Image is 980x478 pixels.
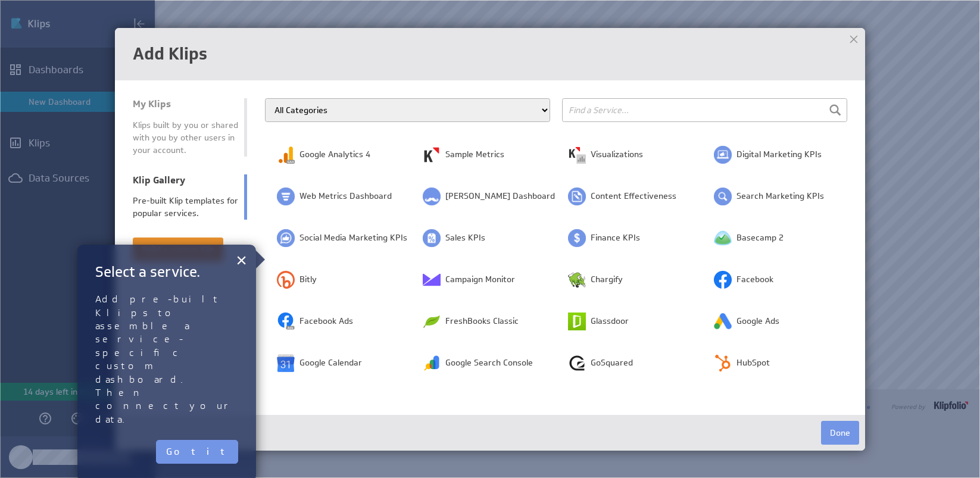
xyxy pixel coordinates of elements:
span: HubSpot [736,357,770,369]
img: image4203343126471956075.png [568,313,586,330]
div: Klips built by you or shared with you by other users in your account. [133,119,238,157]
img: image6502031566950861830.png [277,146,295,164]
span: Content Effectiveness [591,190,676,202]
img: image8417636050194330799.png [714,313,732,330]
button: Got it [156,440,238,464]
button: Build a custom Klip [133,238,223,261]
img: image4712442411381150036.png [714,146,732,164]
img: image1810292984256751319.png [423,229,441,247]
span: GoSquared [591,357,633,369]
span: Digital Marketing KPIs [736,149,822,161]
img: image286808521443149053.png [568,229,586,247]
span: Sample Metrics [445,149,504,161]
span: Basecamp 2 [736,232,784,244]
img: image52590220093943300.png [714,188,732,205]
span: Glassdoor [591,315,629,327]
span: Google Ads [736,315,779,327]
img: image729517258887019810.png [714,271,732,289]
span: Google Search Console [445,357,533,369]
img: image259683944446962572.png [714,229,732,247]
button: Done [821,421,859,445]
img: image9023359807102731842.png [423,354,441,372]
span: FreshBooks Classic [445,315,519,327]
img: image5288152894157907875.png [568,146,586,164]
span: Visualizations [591,149,643,161]
div: Klip Gallery [133,174,238,186]
span: Chargify [591,274,623,286]
img: image2261544860167327136.png [568,271,586,289]
span: Facebook [736,274,773,286]
span: Finance KPIs [591,232,640,244]
button: Close [236,248,247,272]
img: image8320012023144177748.png [277,271,295,289]
span: Facebook Ads [299,315,353,327]
span: Bitly [299,274,317,286]
p: Add pre-built Klips to assemble a service-specific custom dashboard. Then connect your data. [95,293,238,426]
div: Pre-built Klip templates for popular services. [133,195,238,220]
img: image6347507244920034643.png [423,271,441,289]
input: Find a Service... [562,98,847,122]
img: image2563615312826291593.png [568,354,586,372]
span: Search Marketing KPIs [736,190,824,202]
img: image3522292994667009732.png [423,313,441,330]
span: Sales KPIs [445,232,485,244]
span: Campaign Monitor [445,274,515,286]
div: My Klips [133,98,238,110]
img: image4693762298343897077.png [277,354,295,372]
img: image2048842146512654208.png [423,188,441,205]
img: image8669511407265061774.png [277,229,295,247]
h2: Select a service. [95,263,238,281]
img: image5117197766309347828.png [568,188,586,205]
img: image4788249492605619304.png [714,354,732,372]
span: [PERSON_NAME] Dashboard [445,190,555,202]
img: image1443927121734523965.png [423,146,441,164]
img: image7785814661071211034.png [277,188,295,205]
h1: Add Klips [133,46,847,63]
span: Google Calendar [299,357,362,369]
span: Google Analytics 4 [299,149,370,161]
span: Web Metrics Dashboard [299,190,392,202]
span: Social Media Marketing KPIs [299,232,407,244]
img: image2754833655435752804.png [277,313,295,330]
